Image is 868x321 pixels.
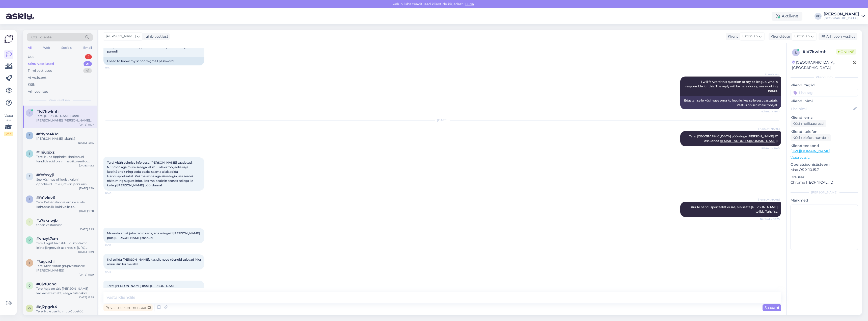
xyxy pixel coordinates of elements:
div: Kõik [28,82,35,87]
span: Nähtud ✓ 8:40 [761,146,780,150]
span: Saada [765,305,779,310]
a: [URL][DOMAIN_NAME] [791,149,830,153]
a: [PERSON_NAME][GEOGRAPHIC_DATA] [824,12,865,20]
div: [PERSON_NAME], aitäh! :) [36,136,94,141]
div: See küsimus oli logistikajuhi õppekaval. Et kui jätkan jaanuaris logistikaga, siis kas ma saan se... [36,177,94,186]
div: Tere. Eelnädalal osalemine ei ole kohustuslik, kuid võiksite mitteosalemisest siiski teada anda i... [36,200,94,209]
div: Email [82,44,93,51]
span: AI Assistent [761,72,780,76]
p: Brauser [791,175,858,180]
p: Chrome [TECHNICAL_ID] [791,180,858,185]
span: f [29,197,31,201]
div: 21 [84,61,92,66]
div: 41 [83,68,92,73]
div: All [27,44,33,51]
div: Küsi meiliaadressi [791,120,826,127]
a: [EMAIL_ADDRESS][DOMAIN_NAME] [721,139,777,143]
span: #ld7kwlmh [36,109,59,114]
div: Tere. Kuna õppimist kinnitanud kandidaadid on immatrikuleeritud [DATE], siis nüüd loobumiseks pea... [36,155,94,164]
p: Kliendi nimi [791,98,858,104]
span: 0 [29,284,31,287]
div: [GEOGRAPHIC_DATA] [824,16,859,20]
p: Kliendi email [791,115,858,120]
img: Askly Logo [4,34,14,44]
span: 10:36 [105,270,124,274]
span: #0jvf8ohd [36,282,57,286]
span: Minu vestlused [48,98,71,103]
span: Ma enda arust juba tegin seda, aga mingeid [PERSON_NAME] pole [PERSON_NAME] saanud. [107,231,201,240]
span: f [29,134,31,137]
div: Edastan selle küsimuse oma kolleegile, kes selle eest vastutab. Vastus on siin meie tööajal. [680,96,781,109]
div: Tere. Vaja on täis [PERSON_NAME] valikainete maht, seega tuleb ikka valikainete mahus teha ka oma... [36,286,94,295]
span: [PERSON_NAME] [106,34,136,39]
div: Privaatne kommentaar [103,304,153,311]
div: Klienditugi [769,34,790,39]
p: Kliendi tag'id [791,83,858,88]
span: Luba [464,2,475,6]
span: Nähtud ✓ 10:35 [760,217,780,221]
span: Nähtud ✓ 19:17 [761,110,780,113]
span: v [29,238,31,242]
p: Vaata edasi ... [791,155,858,160]
span: 10:34 [105,191,124,195]
div: 2 / 3 [4,132,13,136]
div: Minu vestlused [28,61,54,66]
div: I need to know my school's gmail password. [103,57,204,65]
div: [DATE] 13:35 [78,295,94,299]
span: 19:17 [105,66,124,69]
div: Tere. Logistikainstituudi kontaktid leiate järgnevalt aadressilt: [URL][DOMAIN_NAME] [36,241,94,250]
span: #tagcixhl [36,259,55,264]
div: Arhiveeri vestlus [819,33,857,40]
div: [DATE] 12:49 [78,250,94,254]
span: #1njugjxz [36,150,55,155]
div: # ld7kwlmh [803,49,836,55]
div: Kliendi info [791,75,858,80]
div: juhib vestlust [143,34,168,39]
span: Estonian [794,34,810,39]
div: [DATE] 11:32 [79,164,94,167]
div: [DATE] [103,118,781,122]
div: [DATE] 7:25 [79,227,94,231]
span: #oj2pgzk4 [36,305,57,309]
span: 10:36 [105,243,124,247]
span: l [795,51,797,54]
span: #z7sknwjb [36,218,58,223]
span: t [29,261,31,265]
div: [PERSON_NAME] [791,190,858,195]
span: I will forward this question to my colleague, who is responsible for this. The reply will be here... [685,80,778,93]
div: [DATE] 9:20 [79,186,94,190]
span: #vhzyt7cm [36,236,58,241]
input: Lisa nimi [791,106,852,112]
span: #fo1vldv6 [36,195,55,200]
span: Otsi kliente [31,35,51,40]
p: Märkmed [791,198,858,203]
div: Uus [28,54,34,59]
div: Küsi telefoninumbrit [791,134,831,141]
div: tänan vastamast [36,223,94,227]
span: Tere! [PERSON_NAME] kooli [PERSON_NAME] [PERSON_NAME] nüüd näen ka tõendeid. Sellega on nüüd kõik... [107,284,196,297]
div: Socials [60,44,73,51]
p: Klienditeekond [791,143,858,149]
span: #fbfoxyji [36,173,54,177]
span: #fdym4k1d [36,132,59,136]
span: f [29,175,31,178]
span: 1 [29,152,30,156]
span: Kui tellida [PERSON_NAME], kas siis need tõendid tulevad ikka minu isikliku meilile? [107,258,202,266]
div: Tere! [PERSON_NAME] kooli [PERSON_NAME] [PERSON_NAME] nüüd näen ka tõendeid. Sellega on nüüd kõik... [36,114,94,123]
div: [GEOGRAPHIC_DATA], [GEOGRAPHIC_DATA] [792,60,853,70]
div: Vaata siia [4,113,13,136]
div: Klient [726,34,738,39]
p: Mac OS X 10.15.7 [791,167,858,172]
div: Tiimi vestlused [28,68,52,73]
div: [DATE] 11:50 [79,273,94,277]
div: [DATE] 9:20 [79,209,94,213]
p: Kliendi telefon [791,129,858,134]
div: KO [815,13,822,20]
span: [PERSON_NAME] [758,127,780,131]
input: Lisa tag [791,89,858,96]
span: z [29,220,31,224]
p: Operatsioonisüsteem [791,162,858,167]
div: Web [42,44,51,51]
div: [PERSON_NAME] [824,12,859,16]
span: l [29,111,31,115]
